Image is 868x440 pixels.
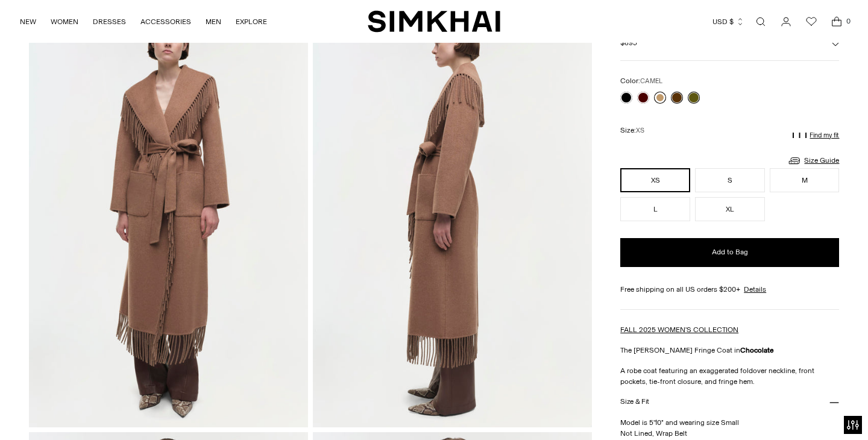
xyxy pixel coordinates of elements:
a: Wishlist [799,10,823,34]
button: Add to Bag [620,238,839,267]
a: Open cart modal [825,10,849,34]
button: USD $ [712,8,744,35]
button: S [695,168,765,192]
a: DRESSES [93,8,126,35]
label: Color: [620,75,662,87]
a: NEW [20,8,36,35]
img: Carrie Coat [29,8,308,427]
p: The [PERSON_NAME] Fringe Coat in [620,345,839,356]
h3: Size & Fit [620,398,649,406]
a: SIMKHAI [368,10,500,33]
a: Details [744,284,766,295]
strong: Chocolate [740,346,774,354]
button: Size & Fit [620,387,839,418]
span: 0 [843,16,854,27]
button: XL [695,197,765,221]
a: ACCESSORIES [140,8,191,35]
p: A robe coat featuring an exaggerated foldover neckline, front pockets, tie-front closure, and fri... [620,365,839,387]
a: MEN [206,8,221,35]
label: Size: [620,125,644,136]
img: Carrie Coat [313,8,592,427]
a: EXPLORE [236,8,267,35]
span: Add to Bag [712,247,748,257]
p: Model is 5'10" and wearing size Small Not Lined, Wrap Belt [620,417,839,439]
a: WOMEN [51,8,78,35]
div: Free shipping on all US orders $200+ [620,284,839,295]
button: L [620,197,690,221]
button: M [770,168,840,192]
span: CAMEL [640,77,662,85]
iframe: Sign Up via Text for Offers [10,394,121,430]
button: XS [620,168,690,192]
a: Go to the account page [774,10,798,34]
a: Size Guide [787,153,839,168]
a: Open search modal [749,10,773,34]
span: XS [636,127,644,134]
a: FALL 2025 WOMEN'S COLLECTION [620,325,738,334]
